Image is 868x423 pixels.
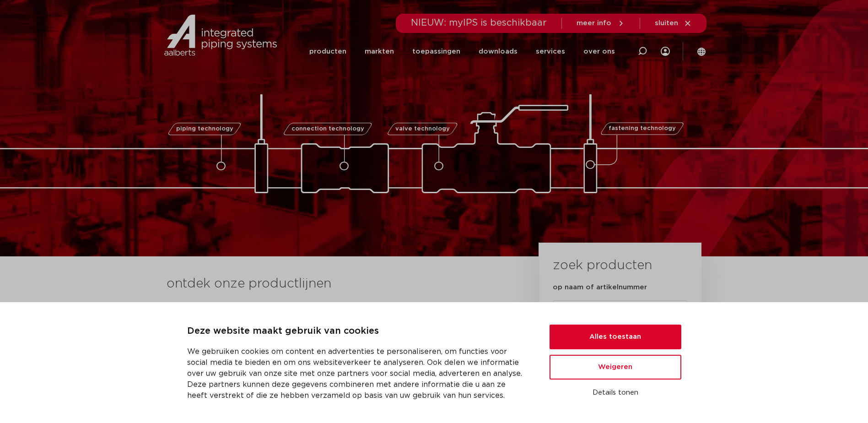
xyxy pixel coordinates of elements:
span: fastening technology [609,126,676,132]
span: NIEUW: myIPS is beschikbaar [411,18,547,27]
span: meer info [577,20,611,27]
span: sluiten [655,20,678,27]
a: services [536,33,565,70]
div: my IPS [661,33,670,70]
input: zoeken [553,300,687,321]
button: Weigeren [550,355,681,380]
a: downloads [479,33,518,70]
button: Alles toestaan [550,325,681,349]
a: toepassingen [412,33,460,70]
span: valve technology [395,126,450,132]
a: producten [309,33,346,70]
h3: ontdek onze productlijnen [167,275,508,293]
a: meer info [577,19,625,27]
a: markten [365,33,394,70]
p: Deze website maakt gebruik van cookies [187,324,528,339]
nav: Menu [309,33,615,70]
p: We gebruiken cookies om content en advertenties te personaliseren, om functies voor social media ... [187,346,528,401]
label: op naam of artikelnummer [553,283,647,292]
a: sluiten [655,19,692,27]
h3: zoek producten [553,256,652,275]
span: piping technology [176,126,233,132]
button: Details tonen [550,385,681,401]
a: over ons [583,33,615,70]
span: connection technology [291,126,364,132]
